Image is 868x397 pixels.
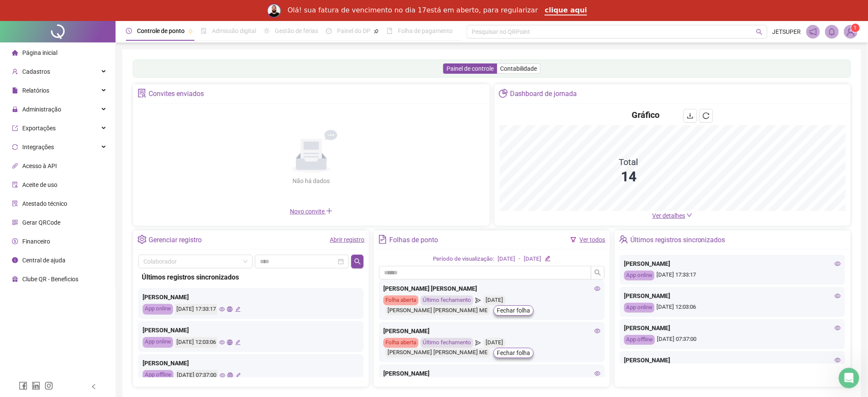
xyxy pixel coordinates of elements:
span: api [12,163,18,169]
span: home [12,50,18,56]
div: Gerenciar registro [149,233,202,247]
span: down [686,212,692,218]
span: eye [220,373,225,378]
div: [DATE] 17:33:17 [624,271,841,280]
span: edit [235,340,241,345]
span: Cadastros [22,68,50,75]
div: Últimos registros sincronizados [142,272,360,283]
span: Fechar folha [497,348,530,358]
span: dollar [12,238,18,244]
div: [PERSON_NAME] [624,355,841,365]
span: pie-chart [499,89,508,98]
div: Últimos registros sincronizados [630,233,725,247]
span: dashboard [326,28,332,34]
span: filter [570,237,576,243]
span: info-circle [12,257,18,263]
span: Folha de pagamento [398,27,453,34]
div: Não há dados [272,176,351,186]
span: Contabilidade [500,65,537,72]
div: [DATE] [498,255,515,264]
span: eye [835,357,841,363]
span: Exportações [22,125,56,132]
div: App online [624,303,655,313]
span: audit [12,182,18,188]
div: [PERSON_NAME] [143,358,359,368]
sup: Atualize o seu contato no menu Meus Dados [851,24,860,32]
div: [PERSON_NAME] [624,291,841,301]
span: send [475,338,481,348]
span: solution [12,201,18,207]
span: download [687,112,694,119]
div: Olá! sua fatura de vencimento no dia 17está em aberto, para regularizar [288,6,538,15]
div: [PERSON_NAME] [143,292,359,302]
span: global [227,340,233,345]
div: App online [143,304,173,315]
button: Fechar folha [493,348,534,358]
span: eye [594,286,600,292]
span: facebook [19,382,27,390]
span: Ver detalhes [652,212,685,219]
div: App online [143,337,173,348]
span: eye [835,261,841,267]
div: [DATE] [483,295,505,305]
span: Aceite de uso [22,181,57,188]
span: Painel do DP [337,27,370,34]
span: Relatórios [22,87,49,94]
div: [PERSON_NAME] [143,325,359,335]
span: setting [137,235,146,244]
div: [DATE] 12:03:06 [175,337,217,348]
div: [PERSON_NAME] [PERSON_NAME] ME [385,348,490,358]
span: Admissão digital [212,27,256,34]
span: Painel de controle [447,65,494,72]
span: plus [326,208,333,214]
span: Acesso à API [22,162,57,169]
div: App offline [624,335,655,345]
span: book [387,28,393,34]
button: Fechar folha [493,305,534,316]
h4: Gráfico [632,109,660,121]
span: gift [12,276,18,282]
span: global [227,373,233,378]
span: eye [835,325,841,331]
img: 27400 [844,25,857,38]
span: bell [828,28,836,36]
span: Administração [22,106,61,113]
a: Ver detalhes down [652,212,692,219]
span: instagram [45,382,53,390]
a: Abrir registro [330,236,364,243]
div: [DATE] 12:03:06 [624,303,841,313]
span: JETSUPER [773,27,801,36]
span: linkedin [32,382,40,390]
div: [PERSON_NAME] [PERSON_NAME] [383,284,600,293]
span: Novo convite [290,208,333,215]
div: Dashboard de jornada [510,87,577,101]
span: Página inicial [22,49,57,56]
img: Profile image for Rodolfo [267,4,281,18]
span: Clube QR - Beneficios [22,276,78,283]
div: [PERSON_NAME] [624,323,841,333]
a: Ver todos [580,236,606,243]
div: Período de visualização: [433,255,494,264]
span: Controle de ponto [137,27,185,34]
div: Folha aberta [383,295,418,305]
span: eye [835,293,841,299]
span: file-done [201,28,207,34]
span: sync [12,144,18,150]
div: [DATE] 17:33:17 [175,304,217,315]
a: clique aqui [545,6,587,15]
span: pushpin [374,29,379,34]
span: Gerar QRCode [22,219,60,226]
span: edit [235,307,241,312]
span: solution [137,89,146,98]
div: Convites enviados [149,87,204,101]
div: [PERSON_NAME] [624,259,841,268]
span: eye [594,328,600,334]
span: edit [236,373,241,378]
span: sun [264,28,270,34]
div: [DATE] [524,255,541,264]
iframe: Intercom live chat [839,368,859,388]
div: [PERSON_NAME] [383,369,600,378]
span: Fechar folha [497,306,530,315]
div: Folhas de ponto [390,233,438,247]
div: Último fechamento [421,295,473,305]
